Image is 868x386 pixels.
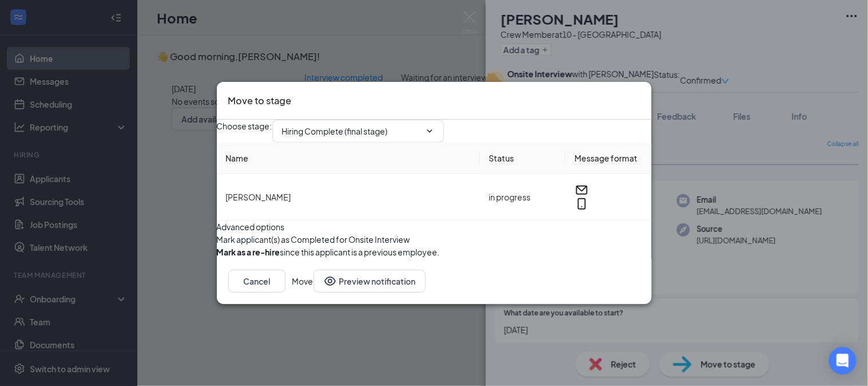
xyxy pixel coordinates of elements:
span: Mark applicant(s) as Completed for Onsite Interview [217,233,410,246]
svg: Eye [323,274,337,288]
th: Status [480,143,566,174]
button: Move [292,270,314,293]
div: Advanced options [217,220,652,233]
div: since this applicant is a previous employee. [217,246,440,258]
button: Preview notificationEye [314,270,426,293]
svg: ChevronDown [425,127,434,136]
th: Name [217,143,480,174]
button: Cancel [228,270,286,293]
span: [PERSON_NAME] [226,192,291,202]
svg: MobileSms [575,197,589,211]
h3: Move to stage [228,93,292,108]
td: in progress [480,174,566,220]
div: Open Intercom Messenger [829,347,857,375]
span: Choose stage : [217,120,272,143]
b: Mark as a re-hire [217,247,280,257]
th: Message format [566,143,652,174]
svg: Email [575,183,589,197]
